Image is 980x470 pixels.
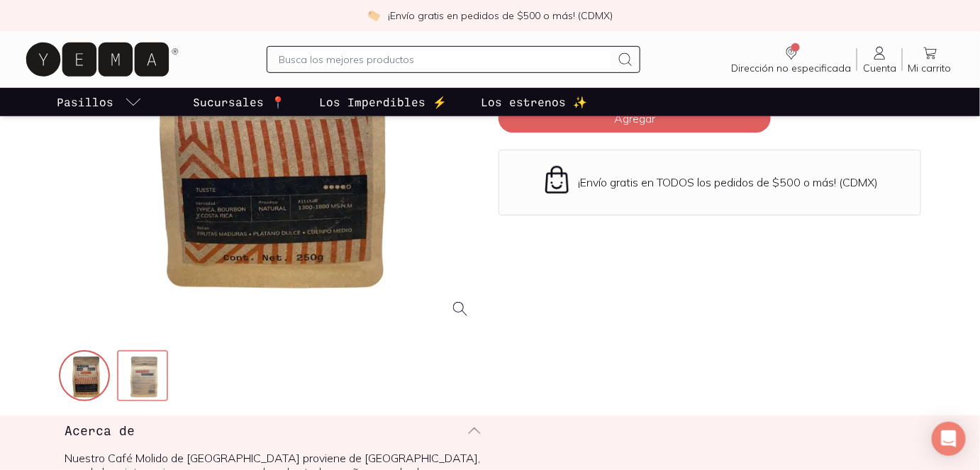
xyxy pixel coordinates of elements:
[389,9,613,23] p: ¡Envío gratis en pedidos de $500 o más! (CDMX)
[118,352,169,403] img: 98_f0d91b6e-4015-4f7e-869f-d42db995588b=fwebp-q70-w256
[908,62,952,74] span: Mi carrito
[190,88,288,116] a: Sucursales 📍
[578,175,878,189] p: ¡Envío gratis en TODOS los pedidos de $500 o más! (CDMX)
[903,45,957,74] a: Mi carrito
[499,104,771,133] button: Agregar
[932,422,966,456] div: Open Intercom Messenger
[863,62,896,74] span: Cuenta
[614,111,655,125] span: Agregar
[279,51,611,68] input: Busca los mejores productos
[316,88,450,116] a: Los Imperdibles ⚡️
[60,352,111,403] img: 97_63e870ba-cc57-4a59-b3da-df5d80f84841=fwebp-q70-w256
[478,88,590,116] a: Los estrenos ✨
[65,421,135,440] h3: Acerca de
[731,62,851,74] span: Dirección no especificada
[857,45,902,74] a: Cuenta
[481,94,587,111] p: Los estrenos ✨
[725,45,857,74] a: Dirección no especificada
[542,164,572,195] img: Envío
[54,88,145,116] a: pasillo-todos-link
[193,94,285,111] p: Sucursales 📍
[57,94,113,111] p: Pasillos
[319,94,447,111] p: Los Imperdibles ⚡️
[367,9,380,22] img: check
